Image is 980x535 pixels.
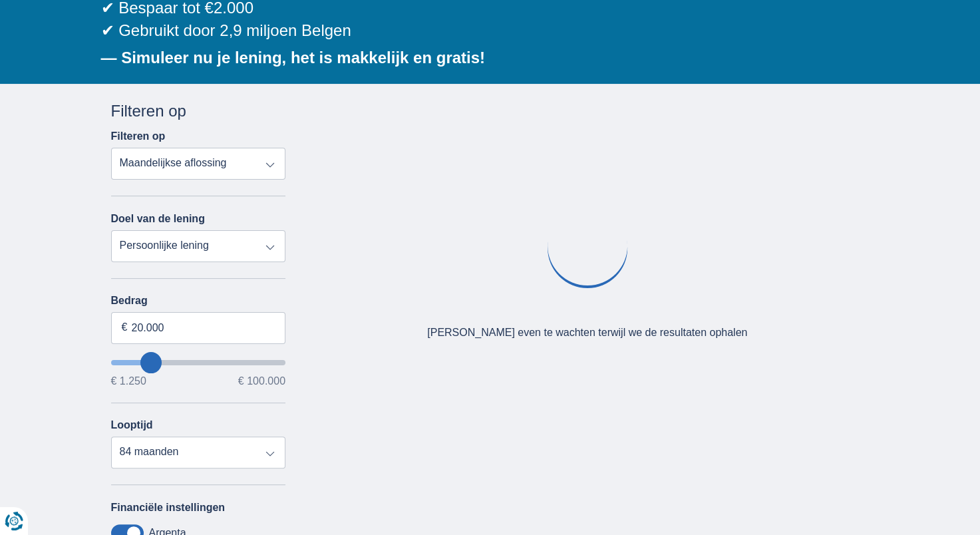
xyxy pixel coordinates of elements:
[427,325,747,341] div: [PERSON_NAME] even te wachten terwijl we de resultaten ophalen
[238,376,285,387] span: € 100.000
[111,360,286,365] input: wantToBorrow
[111,100,286,122] div: Filteren op
[122,320,128,335] span: €
[101,49,486,67] b: — Simuleer nu je lening, het is makkelijk en gratis!
[111,376,146,387] span: € 1.250
[111,419,153,431] label: Looptijd
[111,502,226,514] label: Financiële instellingen
[111,130,166,142] label: Filteren op
[111,213,205,225] label: Doel van de lening
[111,295,286,307] label: Bedrag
